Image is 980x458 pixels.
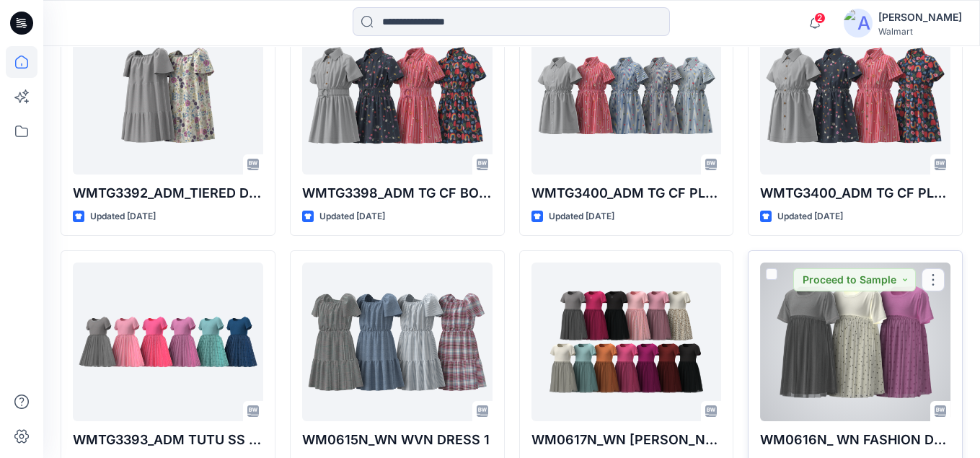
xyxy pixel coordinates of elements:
div: Walmart [878,26,962,37]
a: WMTG3398_ADM TG CF BOW W. PLACKET DRESS [302,16,493,175]
a: WM0617N_WN SS TUTU DRESS [531,263,722,421]
p: WMTG3393_ADM TUTU SS DRESS [73,430,263,450]
p: WMTG3400_ADM TG CF PLACKET DRESS W. HALFMOON [531,183,722,203]
div: [PERSON_NAME] [878,9,962,26]
p: WMTG3400_ADM TG CF PLACKET DRESS [760,183,950,203]
img: avatar [844,9,873,38]
a: WM0616N_ WN FASHION DRESS 1 [760,263,950,421]
a: WMTG3400_ADM TG CF PLACKET DRESS W. HALFMOON [531,16,722,175]
p: WM0616N_ WN FASHION DRESS 1 [760,430,950,450]
p: WMTG3398_ADM TG CF BOW W. PLACKET DRESS [302,183,493,203]
a: WMTG3392_ADM_TIERED DRESS [73,16,263,175]
span: 2 [814,12,826,24]
p: Updated [DATE] [319,209,385,224]
p: WM0617N_WN [PERSON_NAME] DRESS [531,430,722,450]
p: WMTG3392_ADM_TIERED DRESS [73,183,263,203]
a: WM0615N_WN WVN DRESS 1 [302,263,493,421]
a: WMTG3393_ADM TUTU SS DRESS [73,263,263,421]
p: Updated [DATE] [90,209,156,224]
a: WMTG3400_ADM TG CF PLACKET DRESS [760,16,950,175]
p: WM0615N_WN WVN DRESS 1 [302,430,493,450]
p: Updated [DATE] [777,209,843,224]
p: Updated [DATE] [549,209,614,224]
